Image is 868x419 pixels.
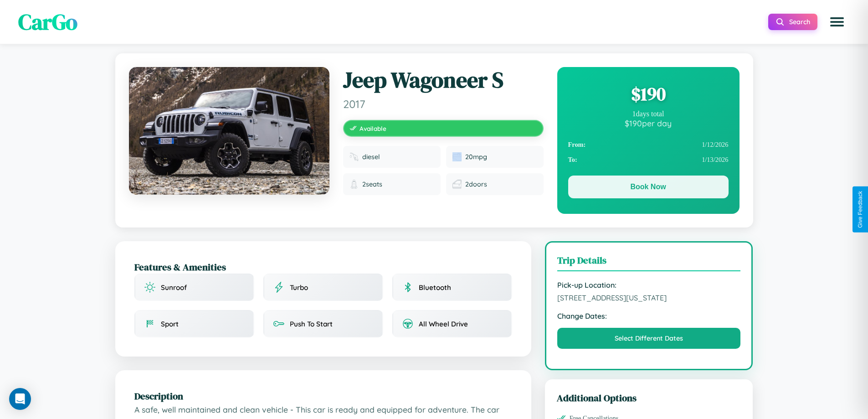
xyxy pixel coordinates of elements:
[557,280,741,290] strong: Pick-up Location:
[857,191,863,228] div: Give Feedback
[568,137,729,152] div: 1 / 12 / 2026
[452,180,462,189] img: Doors
[824,9,850,35] button: Open menu
[161,283,187,292] span: Sunroof
[419,283,451,292] span: Bluetooth
[568,176,729,198] button: Book Now
[557,328,741,349] button: Select Different Dates
[452,152,462,161] img: Fuel efficiency
[568,152,729,167] div: 1 / 13 / 2026
[349,180,359,189] img: Seats
[9,388,31,410] div: Open Intercom Messenger
[349,152,359,161] img: Fuel type
[18,7,77,37] span: CarGo
[568,118,729,128] div: $ 190 per day
[343,67,544,93] h1: Jeep Wagoneer S
[557,391,741,404] h3: Additional Options
[568,141,586,149] strong: From:
[557,311,741,321] strong: Change Dates:
[290,283,308,292] span: Turbo
[789,18,810,26] span: Search
[290,320,333,328] span: Push To Start
[568,156,577,164] strong: To:
[568,110,729,118] div: 1 days total
[465,153,487,161] span: 20 mpg
[568,82,729,106] div: $ 190
[129,67,329,195] img: Jeep Wagoneer S 2017
[360,124,386,132] span: Available
[465,180,487,188] span: 2 doors
[557,293,741,302] span: [STREET_ADDRESS][US_STATE]
[362,153,380,161] span: diesel
[134,260,512,274] h2: Features & Amenities
[161,320,179,328] span: Sport
[362,180,382,188] span: 2 seats
[557,253,741,271] h3: Trip Details
[768,14,817,30] button: Search
[343,97,544,111] span: 2017
[419,320,468,328] span: All Wheel Drive
[134,389,512,403] h2: Description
